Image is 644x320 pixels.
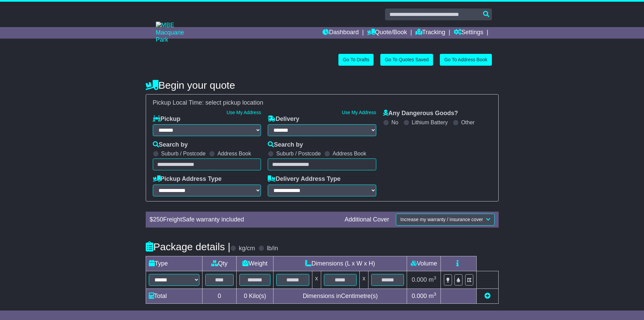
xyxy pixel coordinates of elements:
label: Pickup [153,115,181,123]
h4: Package details | [146,241,231,252]
td: x [312,271,321,289]
a: Use My Address [342,110,376,115]
sup: 3 [434,292,436,297]
a: Quote/Book [367,27,407,39]
label: Suburb / Postcode [161,150,206,157]
span: 250 [153,216,163,223]
span: Increase my warranty / insurance cover [400,217,483,222]
img: MBE Macquarie Park [156,22,196,44]
label: Delivery Address Type [268,175,340,183]
td: Dimensions (L x W x H) [273,256,407,271]
span: 0.000 [412,293,427,299]
span: select pickup location [206,99,263,106]
label: kg/cm [239,245,255,252]
div: Pickup Local Time: [149,99,495,107]
span: 0.000 [412,276,427,283]
a: Tracking [415,27,445,39]
a: Settings [454,27,483,39]
sup: 3 [434,275,436,280]
label: Suburb / Postcode [276,150,321,157]
span: m [429,276,436,283]
button: Increase my warranty / insurance cover [396,214,494,226]
label: No [391,119,398,126]
a: Go To Address Book [440,54,492,66]
label: Search by [153,141,188,149]
td: Total [146,289,202,303]
td: Type [146,256,202,271]
a: Go To Drafts [338,54,374,66]
a: Add new item [484,293,491,299]
td: Kilo(s) [237,289,273,303]
span: m [429,293,436,299]
td: Qty [202,256,237,271]
label: Pickup Address Type [153,175,222,183]
label: Lithium Battery [412,119,448,126]
td: Dimensions in Centimetre(s) [273,289,407,303]
label: lb/in [267,245,278,252]
span: 0 [244,293,247,299]
label: Address Book [333,150,366,157]
h4: Begin your quote [146,80,499,91]
label: Other [461,119,475,126]
td: 0 [202,289,237,303]
div: Additional Cover [341,216,392,223]
td: x [360,271,368,289]
td: Weight [237,256,273,271]
div: $ FreightSafe warranty included [146,216,341,223]
a: Go To Quotes Saved [380,54,433,66]
a: Use My Address [226,110,261,115]
label: Search by [268,141,303,149]
td: Volume [407,256,441,271]
label: Address Book [217,150,251,157]
a: Dashboard [323,27,359,39]
label: Delivery [268,115,299,123]
label: Any Dangerous Goods? [383,110,458,117]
